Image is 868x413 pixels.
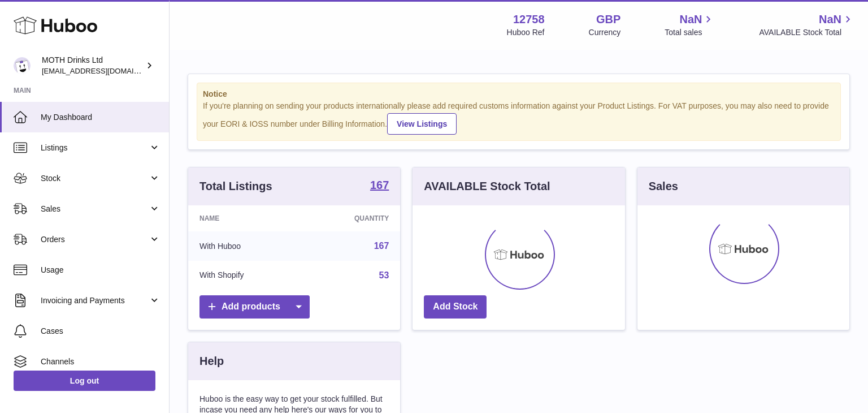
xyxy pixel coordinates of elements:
img: orders@mothdrinks.com [14,57,31,74]
div: MOTH Drinks Ltd [42,55,144,76]
th: Quantity [302,205,400,231]
div: If you're planning on sending your products internationally please add required customs informati... [203,101,835,135]
span: NaN [819,12,841,27]
h3: Sales [649,179,678,194]
a: Add products [199,295,310,319]
span: Stock [41,173,149,184]
span: NaN [679,12,702,27]
a: Log out [14,371,155,391]
span: [EMAIL_ADDRESS][DOMAIN_NAME] [42,66,166,75]
strong: Notice [203,89,835,100]
a: 167 [370,179,389,193]
span: Channels [41,356,160,367]
a: 167 [374,241,389,251]
a: 53 [379,270,389,280]
span: Orders [41,234,149,245]
div: Huboo Ref [507,27,545,38]
span: Cases [41,326,160,337]
th: Name [188,205,302,231]
strong: 12758 [513,12,545,27]
a: Add Stock [424,295,487,319]
td: With Huboo [188,231,302,261]
strong: 167 [370,179,389,191]
h3: AVAILABLE Stock Total [424,179,550,194]
span: My Dashboard [41,112,160,123]
td: With Shopify [188,261,302,290]
span: AVAILABLE Stock Total [759,27,854,38]
span: Listings [41,143,149,153]
span: Sales [41,204,149,214]
h3: Help [199,354,224,369]
a: NaN Total sales [665,12,715,38]
a: View Listings [387,113,457,135]
div: Currency [589,27,621,38]
a: NaN AVAILABLE Stock Total [759,12,854,38]
span: Total sales [665,27,715,38]
span: Usage [41,265,160,276]
strong: GBP [596,12,620,27]
span: Invoicing and Payments [41,295,149,306]
h3: Total Listings [199,179,272,194]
